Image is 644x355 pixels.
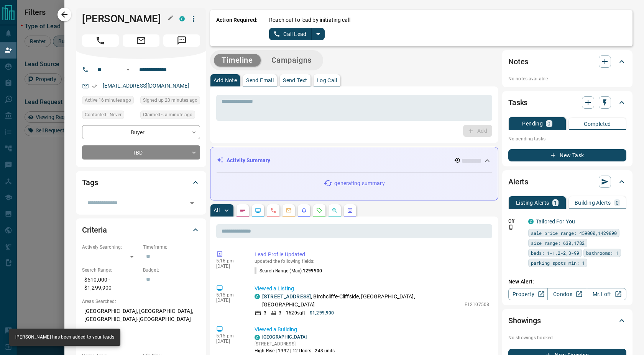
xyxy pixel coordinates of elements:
p: 0 [616,200,619,205]
p: 5:16 pm [216,258,243,264]
div: Wed Oct 15 2025 [82,96,136,107]
p: Pending [522,121,543,126]
button: Campaigns [264,54,319,67]
h2: Tasks [508,96,527,109]
p: $510,000 - $1,299,900 [82,274,139,294]
svg: Calls [270,207,276,213]
p: High-Rise | 1992 | 12 floors | 243 units [255,347,335,354]
div: Buyer [82,125,200,139]
p: [DATE] [216,264,243,269]
svg: Listing Alerts [301,207,307,213]
div: condos.ca [179,16,185,21]
p: Search Range: [82,267,139,274]
div: Showings [508,311,626,330]
span: Signed up 20 minutes ago [143,96,197,104]
h2: Tags [82,176,98,189]
p: E12107508 [465,301,489,308]
span: sale price range: 459000,1429890 [531,229,617,237]
div: Wed Oct 15 2025 [140,96,200,107]
div: Alerts [508,173,626,191]
p: No pending tasks [508,133,626,145]
p: Send Email [246,78,274,83]
div: Tasks [508,93,626,112]
p: Send Text [283,78,307,83]
h2: Showings [508,314,541,327]
div: Tags [82,173,200,192]
div: [PERSON_NAME] has been added to your leads [15,331,114,344]
p: Actively Searching: [82,244,139,251]
div: TBD [82,145,200,160]
svg: Agent Actions [347,207,353,213]
h2: Criteria [82,224,107,236]
svg: Notes [240,207,246,213]
div: Criteria [82,221,200,239]
p: No showings booked [508,334,626,341]
svg: Opportunities [332,207,338,213]
p: Activity Summary [227,156,270,164]
div: Wed Oct 15 2025 [140,111,200,121]
div: condos.ca [255,335,260,340]
div: condos.ca [528,219,534,224]
p: Lead Profile Updated [255,251,489,259]
button: Open [187,198,197,208]
span: Email [123,34,159,47]
svg: Email Verified [92,83,97,89]
button: New Task [508,149,626,161]
button: Open [123,65,133,74]
p: Viewed a Building [255,326,489,334]
span: beds: 1-1,2-2,3-99 [531,249,579,257]
a: [EMAIL_ADDRESS][DOMAIN_NAME] [103,83,189,89]
p: Areas Searched: [82,298,200,305]
h2: Notes [508,55,528,68]
svg: Emails [286,207,292,213]
p: Completed [584,121,611,127]
p: [DATE] [216,339,243,344]
span: size range: 630,1782 [531,239,585,247]
p: , Birchcliffe-Cliffside, [GEOGRAPHIC_DATA], [GEOGRAPHIC_DATA] [262,293,461,309]
div: Activity Summary [217,153,492,168]
p: All [214,208,220,213]
a: [STREET_ADDRESS] [262,293,311,300]
p: Search Range (Max) : [255,267,322,274]
a: Tailored For You [536,218,575,225]
p: 1 [554,200,557,205]
p: Listing Alerts [516,200,549,205]
p: $1,299,900 [310,309,334,316]
p: 5:15 pm [216,292,243,298]
p: Building Alerts [575,200,611,205]
span: Claimed < a minute ago [143,111,192,119]
div: split button [269,28,325,40]
svg: Requests [316,207,322,213]
svg: Push Notification Only [508,225,514,230]
span: Contacted - Never [85,111,122,119]
a: Condos [547,288,587,300]
p: 3 [264,309,266,316]
p: 5:15 pm [216,333,243,339]
p: Log Call [317,78,337,83]
div: Notes [508,52,626,71]
span: 1299900 [303,268,322,274]
p: 0 [547,121,550,126]
p: Budget: [143,267,200,274]
p: [GEOGRAPHIC_DATA], [GEOGRAPHIC_DATA], [GEOGRAPHIC_DATA]-[GEOGRAPHIC_DATA] [82,305,200,326]
span: parking spots min: 1 [531,259,585,267]
p: Add Note [214,78,237,83]
p: Action Required: [216,16,258,40]
p: [DATE] [216,298,243,303]
p: 1620 sqft [286,309,305,316]
p: generating summary [334,179,384,187]
a: Mr.Loft [587,288,626,300]
p: Reach out to lead by initiating call [269,16,350,24]
a: Property [508,288,548,300]
span: Active 16 minutes ago [85,96,131,104]
span: bathrooms: 1 [586,249,618,257]
p: updated the following fields: [255,259,489,264]
h2: Alerts [508,176,528,188]
button: Timeline [214,54,261,67]
p: No notes available [508,75,626,82]
p: 3 [279,309,281,316]
p: Viewed a Listing [255,285,489,293]
a: [GEOGRAPHIC_DATA] [262,334,307,340]
button: Call Lead [269,28,312,40]
p: New Alert: [508,278,626,286]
